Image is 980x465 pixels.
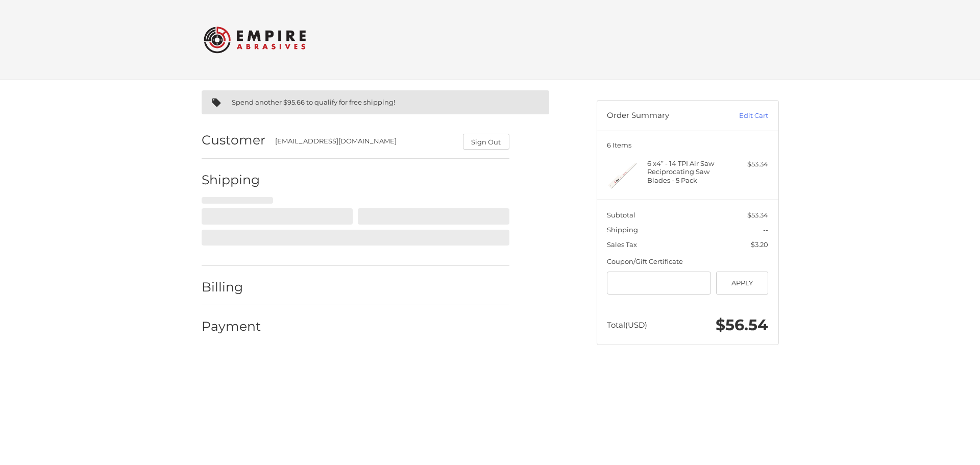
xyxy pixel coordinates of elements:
[728,159,768,169] div: $53.34
[202,172,261,188] h2: Shipping
[751,240,768,249] span: $3.20
[607,257,768,267] div: Coupon/Gift Certificate
[463,134,509,150] button: Sign Out
[607,211,635,219] span: Subtotal
[202,132,265,148] h2: Customer
[747,211,768,219] span: $53.34
[607,226,638,234] span: Shipping
[607,240,637,249] span: Sales Tax
[204,20,306,60] img: Empire Abrasives
[716,315,768,334] span: $56.54
[202,279,261,295] h2: Billing
[607,141,768,149] h3: 6 Items
[202,319,261,334] h2: Payment
[716,272,769,295] button: Apply
[275,136,453,150] div: [EMAIL_ADDRESS][DOMAIN_NAME]
[232,98,395,106] span: Spend another $95.66 to qualify for free shipping!
[717,111,768,121] a: Edit Cart
[607,111,717,121] h3: Order Summary
[607,272,711,295] input: Gift Certificate or Coupon Code
[607,320,647,330] span: Total (USD)
[763,226,768,234] span: --
[647,159,725,184] h4: 6 x 4” - 14 TPI Air Saw Reciprocating Saw Blades - 5 Pack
